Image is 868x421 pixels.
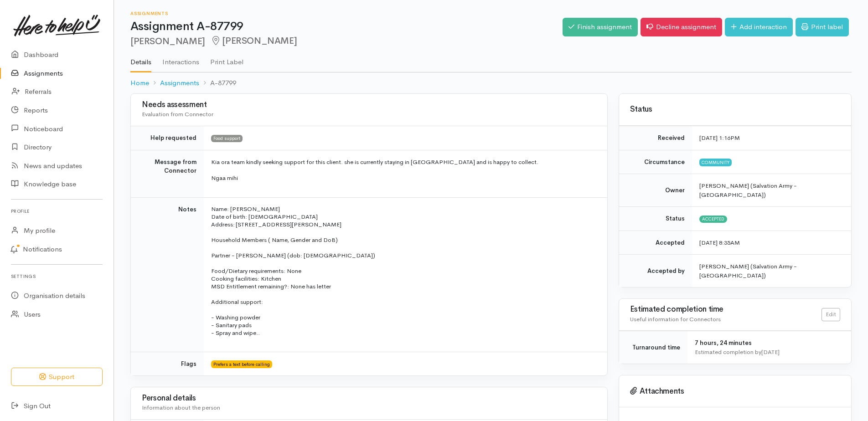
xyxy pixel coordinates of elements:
[211,205,596,221] p: Name: [PERSON_NAME] Date of birth: [DEMOGRAPHIC_DATA]
[630,315,721,323] span: Useful information for Connectors
[160,78,199,88] a: Assignments
[699,134,740,142] time: [DATE] 1:16PM
[692,255,851,288] td: [PERSON_NAME] (Salvation Army - [GEOGRAPHIC_DATA])
[699,182,797,199] span: [PERSON_NAME] (Salvation Army - [GEOGRAPHIC_DATA])
[211,135,243,142] span: Food support
[162,46,199,72] a: Interactions
[211,321,596,329] p: - Sanitary pads
[211,35,297,46] span: [PERSON_NAME]
[142,101,596,109] h3: Needs assessment
[130,36,563,46] h2: [PERSON_NAME]
[619,126,692,150] td: Received
[619,231,692,255] td: Accepted
[796,18,849,36] a: Print label
[211,298,596,306] p: Additional support:
[210,46,243,72] a: Print Label
[699,159,732,166] span: Community
[131,352,204,375] td: Flags
[11,205,103,217] h6: Profile
[630,105,840,114] h3: Status
[725,18,793,36] a: Add interaction
[142,394,596,403] h3: Personal details
[630,305,821,314] h3: Estimated completion time
[699,216,727,223] span: Accepted
[11,368,103,386] button: Support
[821,308,840,321] a: Edit
[695,348,840,357] div: Estimated completion by
[211,236,596,244] p: Household Members ( Name, Gender and DoB)
[619,174,692,207] td: Owner
[211,158,596,167] p: Kia ora team kindly seeking support for this client. she is currently staying in [GEOGRAPHIC_DATA...
[563,18,638,36] a: Finish assignment
[619,150,692,174] td: Circumstance
[130,20,563,33] h1: Assignment A-87799
[211,313,596,321] p: - Washing powder
[619,207,692,231] td: Status
[142,404,220,411] span: Information about the person
[211,252,596,259] p: Partner - [PERSON_NAME] (dob: [DEMOGRAPHIC_DATA])
[130,11,563,16] h6: Assignments
[211,174,596,183] p: Ngaa mihi
[211,360,272,368] span: Prefers a text before calling
[131,150,204,197] td: Message from Connector
[619,331,687,364] td: Turnaround time
[130,78,149,88] a: Home
[761,348,780,356] time: [DATE]
[619,255,692,288] td: Accepted by
[130,72,852,94] nav: breadcrumb
[211,267,596,290] p: Food/Dietary requirements: None Cooking facilities: Kitchen MSD Entitlement remaining?: None has ...
[211,221,596,228] p: Address: [STREET_ADDRESS][PERSON_NAME]
[142,110,213,118] span: Evaluation from Connector
[699,239,740,246] time: [DATE] 8:35AM
[131,126,204,150] td: Help requested
[131,197,204,352] td: Notes
[130,46,151,72] a: Details
[211,329,596,337] p: - Spray and wipe..
[695,339,752,347] span: 7 hours, 24 minutes
[641,18,722,36] a: Decline assignment
[630,387,840,396] h3: Attachments
[199,78,236,88] li: A-87799
[11,270,103,282] h6: Settings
